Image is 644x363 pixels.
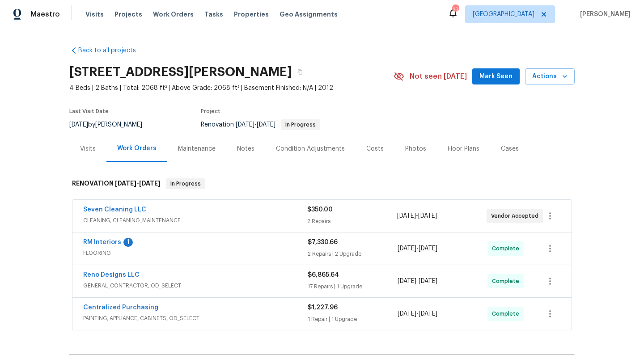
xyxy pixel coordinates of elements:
[452,5,458,14] div: 37
[204,11,223,17] span: Tasks
[69,122,88,128] span: [DATE]
[410,72,467,81] span: Not seen [DATE]
[234,10,269,19] span: Properties
[366,144,384,153] div: Costs
[69,169,575,198] div: RENOVATION [DATE]-[DATE]In Progress
[201,109,220,114] span: Project
[114,10,142,19] span: Projects
[492,277,523,286] span: Complete
[236,122,275,128] span: -
[308,272,339,278] span: $6,865.64
[532,71,568,82] span: Actions
[83,216,307,225] span: CLEANING, CLEANING_MAINTENANCE
[83,304,158,311] a: Centralized Purchasing
[398,278,416,284] span: [DATE]
[257,122,275,128] span: [DATE]
[236,122,254,128] span: [DATE]
[405,144,426,153] div: Photos
[69,46,155,55] a: Back to all projects
[308,282,398,291] div: 17 Repairs | 1 Upgrade
[472,68,520,85] button: Mark Seen
[153,10,194,19] span: Work Orders
[491,211,542,220] span: Vendor Accepted
[308,304,338,311] span: $1,227.96
[307,207,333,213] span: $350.00
[398,309,437,318] span: -
[473,10,534,19] span: [GEOGRAPHIC_DATA]
[178,144,216,153] div: Maintenance
[492,244,523,253] span: Complete
[201,122,320,128] span: Renovation
[479,71,513,82] span: Mark Seen
[83,249,308,257] span: FLOORING
[237,144,254,153] div: Notes
[419,278,437,284] span: [DATE]
[307,217,397,226] div: 2 Repairs
[72,178,161,189] h6: RENOVATION
[397,211,437,220] span: -
[83,272,140,278] a: Reno Designs LLC
[398,311,416,317] span: [DATE]
[83,239,121,245] a: RM Interiors
[69,109,109,114] span: Last Visit Date
[308,315,398,324] div: 1 Repair | 1 Upgrade
[115,180,161,186] span: -
[282,122,319,127] span: In Progress
[69,84,394,93] span: 4 Beds | 2 Baths | Total: 2068 ft² | Above Grade: 2068 ft² | Basement Finished: N/A | 2012
[397,213,416,219] span: [DATE]
[280,10,338,19] span: Geo Assignments
[85,10,104,19] span: Visits
[419,245,437,252] span: [DATE]
[398,244,437,253] span: -
[167,179,204,188] span: In Progress
[83,207,146,213] a: Seven Cleaning LLC
[448,144,479,153] div: Floor Plans
[83,314,308,323] span: PAINTING, APPLIANCE, CABINETS, OD_SELECT
[398,245,416,252] span: [DATE]
[123,238,133,247] div: 1
[419,311,437,317] span: [DATE]
[398,277,437,286] span: -
[69,68,292,76] h2: [STREET_ADDRESS][PERSON_NAME]
[30,10,60,19] span: Maestro
[492,309,523,318] span: Complete
[115,180,136,186] span: [DATE]
[501,144,519,153] div: Cases
[308,239,338,245] span: $7,330.66
[418,213,437,219] span: [DATE]
[576,10,631,19] span: [PERSON_NAME]
[292,64,308,80] button: Copy Address
[308,249,398,258] div: 2 Repairs | 2 Upgrade
[525,68,575,85] button: Actions
[69,119,153,130] div: by [PERSON_NAME]
[83,281,308,290] span: GENERAL_CONTRACTOR, OD_SELECT
[139,180,161,186] span: [DATE]
[117,144,157,153] div: Work Orders
[80,144,96,153] div: Visits
[276,144,345,153] div: Condition Adjustments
